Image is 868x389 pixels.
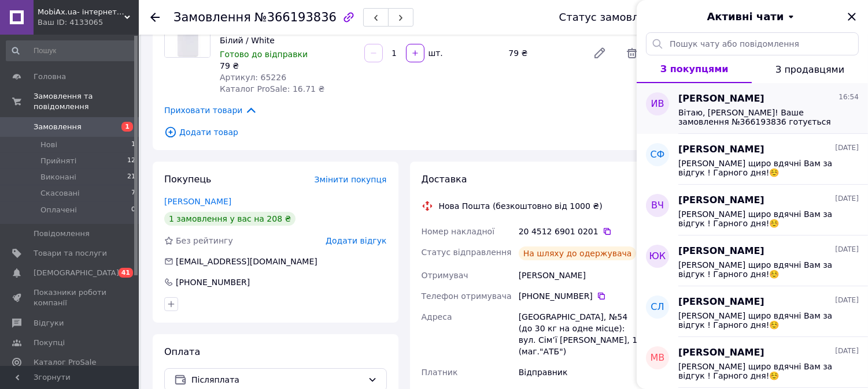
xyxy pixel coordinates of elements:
[40,140,57,150] span: Нові
[678,346,764,360] span: [PERSON_NAME]
[835,143,859,153] span: [DATE]
[422,174,467,185] span: Доставка
[315,175,387,184] span: Змінити покупця
[559,12,666,23] div: Статус замовлення
[131,205,135,215] span: 0
[34,338,65,348] span: Покупці
[131,140,135,150] span: 1
[164,104,257,117] span: Приховати товари
[164,212,296,226] div: 1 замовлення у вас на 208 ₴
[254,10,337,24] span: №366193836
[34,357,96,368] span: Каталог ProSale
[34,318,64,328] span: Відгуки
[707,9,784,24] span: Активні чати
[164,197,231,206] a: [PERSON_NAME]
[637,55,752,83] button: З покупцями
[649,250,666,263] span: ЮК
[678,92,764,106] span: [PERSON_NAME]
[651,351,665,365] span: МВ
[40,205,77,215] span: Оплачені
[519,246,637,260] div: На шляху до одержувача
[220,35,355,46] div: Білий / White
[34,248,107,259] span: Товари та послуги
[426,47,444,59] div: шт.
[164,346,200,357] span: Оплата
[422,312,452,321] span: Адреса
[678,296,764,309] span: [PERSON_NAME]
[34,287,107,308] span: Показники роботи компанії
[150,12,160,23] div: Повернутися назад
[775,64,844,75] span: З продавцями
[660,63,729,74] span: З покупцями
[422,291,512,301] span: Телефон отримувача
[34,229,90,239] span: Повідомлення
[164,126,644,139] span: Додати товар
[176,236,233,245] span: Без рейтингу
[164,174,212,185] span: Покупець
[173,10,251,24] span: Замовлення
[651,301,664,314] span: сл
[839,92,859,102] span: 16:54
[519,290,644,302] div: [PHONE_NUMBER]
[40,188,80,199] span: Скасовані
[637,83,868,134] button: ИВ[PERSON_NAME]16:54Вітаю, [PERSON_NAME]! Ваше замовлення №366193836 готується до відправки 🚚 Ном...
[127,172,135,182] span: 21
[220,73,286,82] span: Артикул: 65226
[845,10,859,24] button: Закрити
[40,172,76,182] span: Виконані
[516,306,646,362] div: [GEOGRAPHIC_DATA], №54 (до 30 кг на одне місце): вул. Сім’ї [PERSON_NAME], 10 (маг."АТБ")
[637,235,868,286] button: ЮК[PERSON_NAME][DATE][PERSON_NAME] щиро вдячні Вам за відгук ! Гарного дня!☺️
[422,227,495,236] span: Номер накладної
[835,296,859,305] span: [DATE]
[121,122,133,132] span: 1
[588,42,611,65] a: Редагувати
[678,159,843,177] span: [PERSON_NAME] щиро вдячні Вам за відгук ! Гарного дня!☺️
[637,337,868,388] button: МВ[PERSON_NAME][DATE][PERSON_NAME] щиро вдячні Вам за відгук ! Гарного дня!☺️
[646,32,859,55] input: Пошук чату або повідомлення
[119,268,133,278] span: 41
[678,143,764,156] span: [PERSON_NAME]
[678,194,764,207] span: [PERSON_NAME]
[678,108,843,126] span: Вітаю, [PERSON_NAME]! Ваше замовлення №366193836 готується до відправки 🚚 Номер ТТН: 20451269010201
[651,148,665,162] span: СФ
[38,7,124,17] span: MobiAx.ua- інтернет-магазин мобільних аксесуарів
[637,286,868,337] button: сл[PERSON_NAME][DATE][PERSON_NAME] щиро вдячні Вам за відгук ! Гарного дня!☺️
[220,84,324,93] span: Каталог ProSale: 16.71 ₴
[620,42,644,65] span: Видалити
[651,199,664,212] span: ВЧ
[6,40,136,61] input: Пошук
[835,245,859,255] span: [DATE]
[678,260,843,279] span: [PERSON_NAME] щиро вдячні Вам за відгук ! Гарного дня!☺️
[436,200,605,212] div: Нова Пошта (безкоштовно від 1000 ₴)
[637,134,868,185] button: СФ[PERSON_NAME][DATE][PERSON_NAME] щиро вдячні Вам за відгук ! Гарного дня!☺️
[131,188,135,199] span: 7
[38,17,139,28] div: Ваш ID: 4133065
[422,368,458,377] span: Платник
[678,362,843,380] span: [PERSON_NAME] щиро вдячні Вам за відгук ! Гарного дня!☺️
[175,276,251,288] div: [PHONE_NUMBER]
[422,248,512,257] span: Статус відправлення
[669,9,836,24] button: Активні чати
[637,185,868,235] button: ВЧ[PERSON_NAME][DATE][PERSON_NAME] щиро вдячні Вам за відгук ! Гарного дня!☺️
[835,346,859,356] span: [DATE]
[678,210,843,228] span: [PERSON_NAME] щиро вдячні Вам за відгук ! Гарного дня!☺️
[127,156,135,166] span: 12
[519,226,644,237] div: 20 4512 6901 0201
[34,268,119,278] span: [DEMOGRAPHIC_DATA]
[40,156,76,166] span: Прийняті
[220,50,308,59] span: Готово до відправки
[835,194,859,204] span: [DATE]
[516,265,646,286] div: [PERSON_NAME]
[34,122,82,132] span: Замовлення
[752,55,868,83] button: З продавцями
[651,98,664,111] span: ИВ
[516,362,646,383] div: Відправник
[504,45,583,61] div: 79 ₴
[34,91,139,112] span: Замовлення та повідомлення
[422,271,468,280] span: Отримувач
[326,236,386,245] span: Додати відгук
[34,72,66,82] span: Головна
[220,60,355,72] div: 79 ₴
[191,373,363,386] span: Післяплата
[176,257,317,266] span: [EMAIL_ADDRESS][DOMAIN_NAME]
